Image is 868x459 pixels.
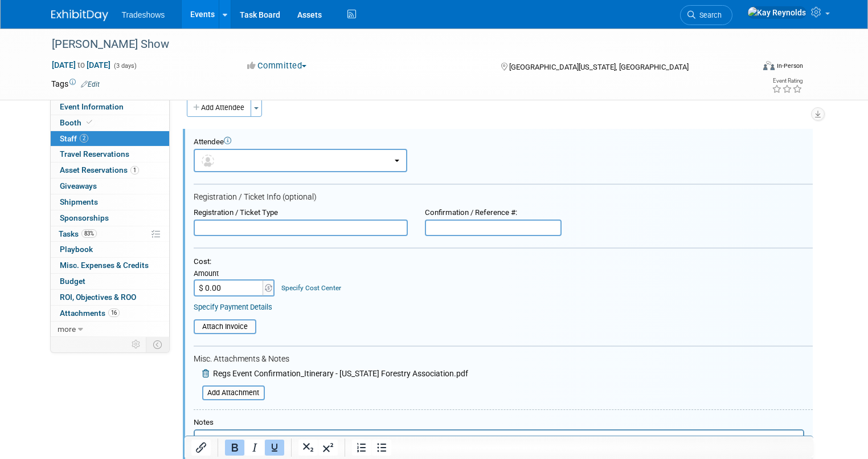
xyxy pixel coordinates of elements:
[51,210,169,226] a: Sponsorships
[194,208,408,218] div: Registration / Ticket Type
[265,440,284,456] button: Underline
[60,293,136,302] span: ROI, Objectives & ROO
[352,440,371,456] button: Numbered list
[60,277,85,286] span: Budget
[87,119,92,125] i: Booth reservation complete
[213,369,468,378] span: Regs Event Confirmation_Itinerary - [US_STATE] Forestry Association.pdf
[776,62,803,70] div: In-Person
[225,440,244,456] button: Bold
[425,208,562,218] div: Confirmation / Reference #:
[48,34,739,55] div: [PERSON_NAME] Show
[51,274,169,289] a: Budget
[60,197,98,206] span: Shipments
[59,229,97,238] span: Tasks
[51,10,108,21] img: ExhibitDay
[245,440,264,456] button: Italic
[747,6,806,19] img: Kay Reynolds
[281,284,341,292] a: Specify Cost Center
[76,60,87,70] span: to
[51,131,169,147] a: Staff2
[194,269,276,279] div: Amount
[60,181,97,190] span: Giveaways
[60,149,129,159] span: Travel Reservations
[243,60,311,72] button: Committed
[60,213,109,222] span: Sponsorships
[146,337,169,352] td: Toggle Event Tabs
[194,354,813,364] div: Misc. Attachments & Notes
[194,257,813,267] div: Cost:
[194,303,272,311] a: Specify Payment Details
[194,192,813,202] div: Registration / Ticket Info (optional)
[51,322,169,337] a: more
[60,308,120,318] span: Attachments
[318,440,338,456] button: Superscript
[60,102,124,111] span: Event Information
[772,78,803,84] div: Event Rating
[60,165,139,174] span: Asset Reservations
[692,59,803,76] div: Event Format
[126,337,146,352] td: Personalize Event Tab Strip
[187,99,251,117] button: Add Attendee
[51,194,169,210] a: Shipments
[298,440,318,456] button: Subscript
[194,418,804,428] div: Notes
[509,63,689,71] span: [GEOGRAPHIC_DATA][US_STATE], [GEOGRAPHIC_DATA]
[60,245,93,254] span: Playbook
[81,80,100,88] a: Edit
[108,308,120,317] span: 16
[51,147,169,162] a: Travel Reservations
[60,261,149,270] span: Misc. Expenses & Credits
[51,258,169,273] a: Misc. Expenses & Credits
[51,60,111,70] span: [DATE] [DATE]
[372,440,391,456] button: Bullet list
[51,226,169,242] a: Tasks83%
[130,166,139,174] span: 1
[51,178,169,194] a: Giveaways
[51,306,169,321] a: Attachments16
[763,61,775,70] img: Format-Inperson.png
[51,290,169,305] a: ROI, Objectives & ROO
[51,163,169,178] a: Asset Reservations1
[51,99,169,115] a: Event Information
[51,115,169,131] a: Booth
[194,137,813,147] div: Attendee
[51,78,100,90] td: Tags
[81,229,97,238] span: 83%
[113,62,137,70] span: (3 days)
[122,10,165,19] span: Tradeshows
[58,324,76,334] span: more
[80,134,88,143] span: 2
[60,134,88,143] span: Staff
[695,11,722,19] span: Search
[51,242,169,257] a: Playbook
[60,118,95,127] span: Booth
[191,440,211,456] button: Insert/edit link
[680,5,732,25] a: Search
